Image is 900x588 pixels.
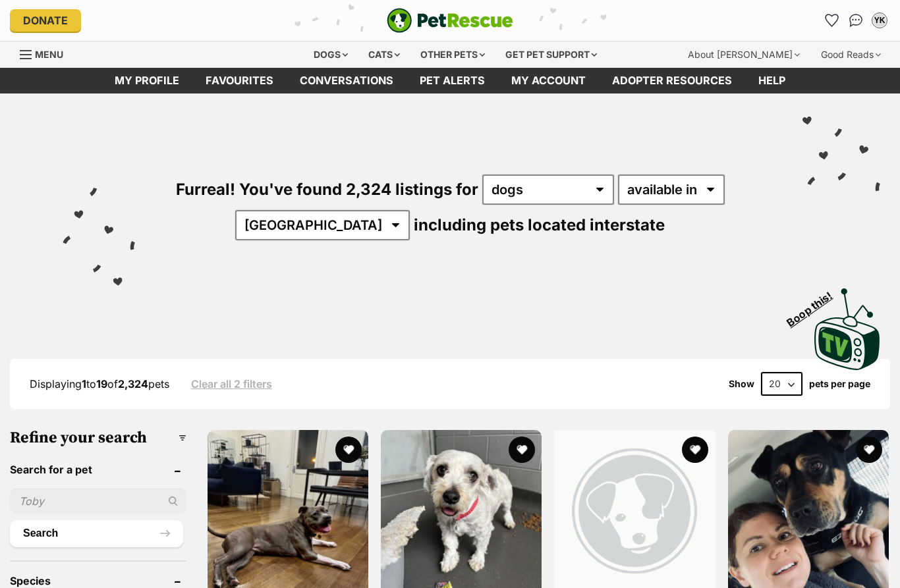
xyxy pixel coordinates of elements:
span: Show [729,379,754,389]
button: favourite [335,437,362,463]
h3: Refine your search [10,429,186,447]
a: Menu [20,41,72,65]
strong: 1 [82,377,86,390]
div: Get pet support [496,41,606,68]
ul: Account quick links [822,10,890,31]
a: Clear all 2 filters [191,378,272,390]
button: My account [869,10,890,31]
button: favourite [856,437,882,463]
img: logo-e224e6f780fb5917bec1dbf3a21bbac754714ae5b6737aabdf751b685950b380.svg [387,8,513,33]
a: Help [745,68,799,94]
a: Pet alerts [407,68,498,94]
span: Menu [35,49,63,60]
a: Adopter resources [599,68,745,94]
label: pets per page [809,379,870,389]
a: conversations [287,68,407,94]
strong: 19 [96,377,107,390]
div: About [PERSON_NAME] [679,41,809,68]
div: Cats [359,41,409,68]
a: Boop this! [814,277,880,373]
a: PetRescue [387,8,513,33]
a: Donate [10,9,81,32]
img: chat-41dd97257d64d25036548639549fe6c8038ab92f7586957e7f3b1b290dea8141.svg [849,14,863,27]
div: Dogs [304,41,357,68]
img: PetRescue TV logo [814,288,880,370]
button: favourite [509,437,535,463]
div: Good Reads [812,41,890,68]
span: including pets located interstate [414,215,665,234]
span: Furreal! You've found 2,324 listings for [176,180,478,199]
span: Boop this! [785,281,845,329]
header: Species [10,575,186,587]
strong: 2,324 [118,377,148,390]
button: favourite [683,437,709,463]
header: Search for a pet [10,464,186,475]
input: Toby [10,489,186,514]
a: Favourites [192,68,287,94]
a: Favourites [822,10,843,31]
a: My profile [101,68,192,94]
span: Displaying to of pets [30,377,169,390]
a: My account [498,68,599,94]
div: YK [873,14,886,27]
a: Conversations [845,10,866,31]
div: Other pets [411,41,494,68]
button: Search [10,520,183,547]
